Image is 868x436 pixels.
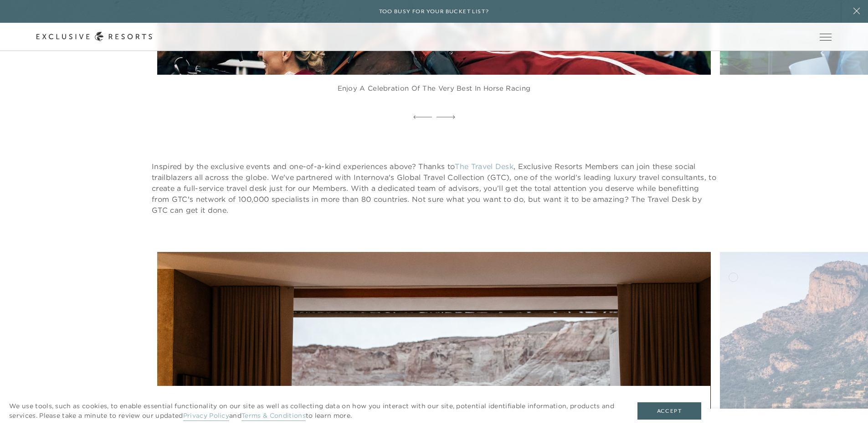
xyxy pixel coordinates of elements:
a: The Travel Desk [455,162,514,171]
button: Open navigation [820,34,832,40]
a: Privacy Policy [183,411,229,421]
button: Accept [637,402,701,420]
a: Terms & Conditions [241,411,306,421]
h6: Too busy for your bucket list? [379,7,489,16]
p: We use tools, such as cookies, to enable essential functionality on our site as well as collectin... [9,401,619,421]
p: Inspired by the exclusive events and one-of-a-kind experiences above? Thanks to , Exclusive Resor... [152,161,716,215]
